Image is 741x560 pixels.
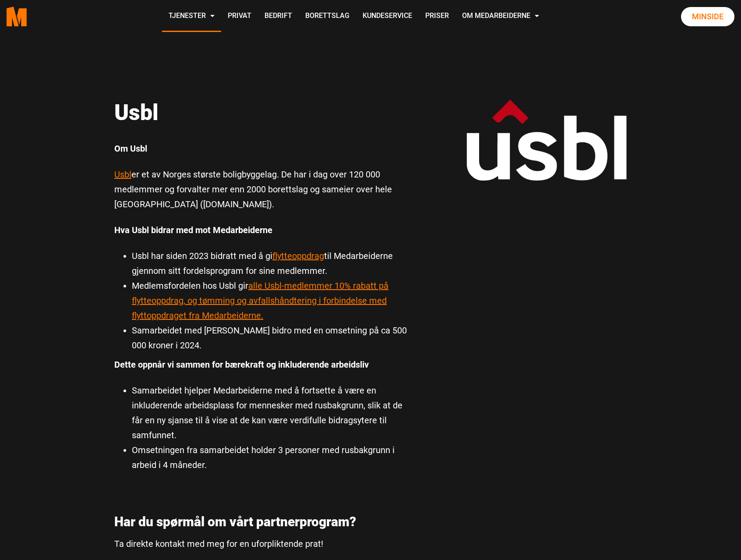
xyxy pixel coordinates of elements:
[681,7,734,26] a: Minside
[465,99,627,181] img: usbl logo uten payoff hvit rod RGB
[455,1,546,32] a: Om Medarbeiderne
[132,248,408,278] li: Usbl har siden 2023 bidratt med å gi til Medarbeiderne gjennom sitt fordelsprogram for sine medle...
[114,359,369,370] b: Dette oppnår vi sammen for bærekraft og inkluderende arbeidsliv
[132,325,407,351] span: Samarbeidet med [PERSON_NAME] bidro med en omsetning på ca 500 000 kroner i 2024.
[299,1,356,32] a: Borettslag
[356,1,419,32] a: Kundeservice
[114,536,408,551] p: Ta direkte kontakt med meg for en uforpliktende prat!
[221,1,258,32] a: Privat
[132,445,395,470] span: Omsetningen fra samarbeidet holder 3 personer med rusbakgrunn i arbeid i 4 måneder.
[419,1,455,32] a: Priser
[132,278,408,323] li: Medlemsfordelen hos Usbl gir
[114,167,408,212] p: er et av Norges største boligbyggelag. De har i dag over 120 000 medlemmer og forvalter mer enn 2...
[272,251,324,261] a: flytteoppdrag
[114,99,408,126] p: Usbl
[132,385,402,440] span: Samarbeidet hjelper Medarbeiderne med å fortsette å være en inkluderende arbeidsplass for mennesk...
[114,514,408,530] h2: Har du spørmål om vårt partnerprogram?
[114,225,272,235] b: Hva Usbl bidrar med mot Medarbeiderne
[114,169,131,180] a: Usbl
[162,1,221,32] a: Tjenester
[258,1,299,32] a: Bedrift
[132,280,388,321] a: alle Usbl-medlemmer 10% rabatt på flytteoppdrag, og tømming og avfallshåndtering i forbindelse me...
[114,143,147,154] b: Om Usbl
